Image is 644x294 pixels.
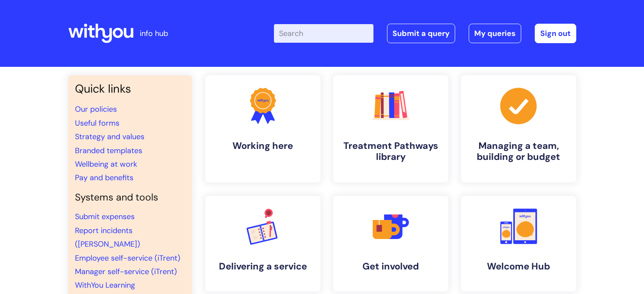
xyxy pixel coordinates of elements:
h4: Get involved [340,261,442,272]
h4: Managing a team, building or budget [468,140,569,163]
h3: Quick links [75,82,185,96]
a: Welcome Hub [461,196,576,291]
p: info hub [140,27,168,40]
a: Treatment Pathways library [333,75,448,182]
a: Sign out [535,24,576,43]
a: Useful forms [75,118,119,128]
h4: Welcome Hub [468,261,569,272]
a: Branded templates [75,146,142,156]
a: WithYou Learning [75,280,135,290]
a: Submit a query [387,24,455,43]
a: Get involved [333,196,448,291]
a: Working here [205,75,321,182]
h4: Systems and tools [75,192,185,203]
a: Report incidents ([PERSON_NAME]) [75,225,140,249]
a: Managing a team, building or budget [461,75,576,182]
a: My queries [469,24,521,43]
a: Our policies [75,104,117,114]
h4: Working here [212,140,314,151]
a: Submit expenses [75,212,135,222]
a: Employee self-service (iTrent) [75,253,180,263]
a: Pay and benefits [75,173,133,183]
a: Strategy and values [75,132,144,142]
h4: Treatment Pathways library [340,140,442,163]
a: Manager self-service (iTrent) [75,267,177,277]
a: Delivering a service [205,196,321,291]
input: Search [274,24,373,43]
a: Wellbeing at work [75,159,137,169]
h4: Delivering a service [212,261,314,272]
div: | - [274,24,576,43]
